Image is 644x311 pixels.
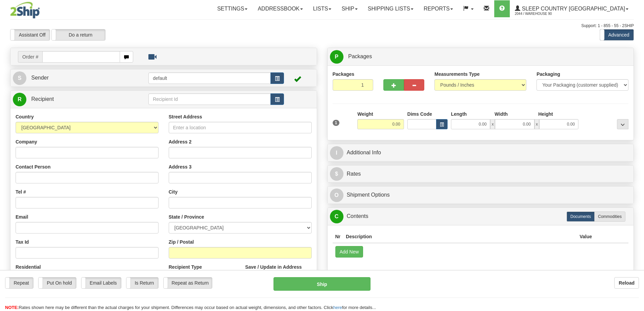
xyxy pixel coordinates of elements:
a: Lists [308,0,336,17]
span: x [534,119,539,129]
label: Put On hold [39,277,76,288]
span: Sleep Country [GEOGRAPHIC_DATA] [520,6,625,12]
label: Address 2 [169,138,192,145]
input: Sender Id [148,72,271,84]
span: C [330,210,343,223]
span: S [13,71,26,85]
a: Addressbook [253,0,308,17]
th: Nr [333,230,343,243]
label: City [169,188,177,195]
a: Shipping lists [363,0,419,17]
label: Tax Id [16,239,29,245]
label: Email [16,214,28,220]
label: Repeat [5,277,33,288]
label: Street Address [169,113,202,120]
span: Recipient [31,96,54,102]
label: Advanced [600,29,634,40]
a: Reports [419,0,458,17]
a: R Recipient [13,92,134,106]
label: Packages [333,71,355,77]
iframe: chat widget [628,121,643,190]
label: Zip / Postal [169,239,194,245]
label: Packaging [536,71,560,77]
label: Address 3 [169,163,192,170]
label: Email Labels [81,277,121,288]
label: Is Return [126,277,158,288]
label: Length [451,111,467,117]
a: CContents [330,209,631,223]
span: NOTE: [5,305,19,310]
a: S Sender [13,71,148,85]
label: Weight [357,111,373,117]
span: I [330,146,343,160]
label: Save / Update in Address Book [245,264,311,277]
span: Order # [18,51,42,63]
a: $Rates [330,167,631,181]
span: 1 [333,120,340,126]
a: IAdditional Info [330,146,631,160]
label: Documents [567,212,595,222]
button: Ship [273,277,371,291]
a: OShipment Options [330,188,631,202]
label: Recipient Type [169,264,202,270]
span: 2044 / Warehouse 90 [515,10,566,17]
input: Enter a location [169,122,312,133]
span: Packages [348,53,372,59]
a: Ship [336,0,362,17]
a: P Packages [330,50,631,64]
span: x [490,119,495,129]
label: Residential [16,264,41,270]
label: Width [495,111,508,117]
label: Country [16,113,34,120]
span: $ [330,167,343,181]
img: logo2044.jpg [10,2,40,19]
th: Value [577,230,595,243]
a: here [333,305,342,310]
span: R [13,93,26,106]
label: Company [16,138,37,145]
span: P [330,50,343,64]
a: Settings [212,0,253,17]
button: Add New [335,246,363,258]
label: Do a return [52,29,105,40]
label: Dims Code [407,111,432,117]
div: ... [617,119,628,129]
label: Height [538,111,553,117]
div: Support: 1 - 855 - 55 - 2SHIP [10,23,634,29]
th: Description [343,230,577,243]
label: Measurements Type [434,71,480,77]
b: Reload [619,280,635,286]
input: Recipient Id [148,93,271,105]
label: Commodities [594,212,625,222]
label: Assistant Off [10,29,50,40]
span: Sender [31,75,49,81]
button: Reload [614,277,639,289]
a: Sleep Country [GEOGRAPHIC_DATA] 2044 / Warehouse 90 [510,0,634,17]
label: State / Province [169,214,204,220]
span: O [330,188,343,202]
label: Tel # [16,188,26,195]
label: Contact Person [16,163,50,170]
label: Repeat as Return [164,277,212,288]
